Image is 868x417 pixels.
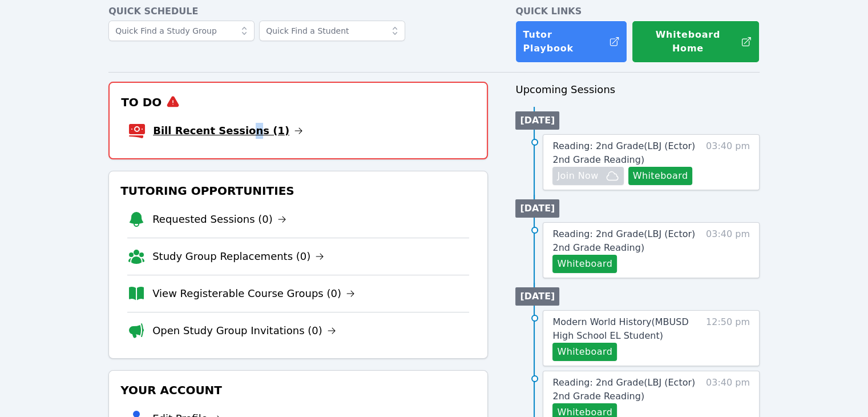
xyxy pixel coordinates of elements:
[153,123,303,139] a: Bill Recent Sessions (1)
[552,227,700,255] a: Reading: 2nd Grade(LBJ (Ector) 2nd Grade Reading)
[552,316,688,341] span: Modern World History ( MBUSD High School EL Student )
[552,377,695,402] span: Reading: 2nd Grade ( LBJ (Ector) 2nd Grade Reading )
[515,287,559,306] li: [DATE]
[152,211,286,227] a: Requested Sessions (0)
[118,380,478,400] h3: Your Account
[552,343,617,361] button: Whiteboard
[152,248,324,264] a: Study Group Replacements (0)
[515,199,559,218] li: [DATE]
[118,181,478,201] h3: Tutoring Opportunities
[706,139,750,185] span: 03:40 pm
[552,376,700,403] a: Reading: 2nd Grade(LBJ (Ector) 2nd Grade Reading)
[515,111,559,130] li: [DATE]
[552,139,700,167] a: Reading: 2nd Grade(LBJ (Ector) 2nd Grade Reading)
[515,82,760,98] h3: Upcoming Sessions
[552,228,695,253] span: Reading: 2nd Grade ( LBJ (Ector) 2nd Grade Reading )
[515,21,627,63] a: Tutor Playbook
[515,5,760,18] h4: Quick Links
[632,21,760,63] button: Whiteboard Home
[259,21,405,41] input: Quick Find a Student
[552,141,695,165] span: Reading: 2nd Grade ( LBJ (Ector) 2nd Grade Reading )
[108,5,488,18] h4: Quick Schedule
[119,92,478,113] h3: To Do
[706,227,750,273] span: 03:40 pm
[628,167,693,185] button: Whiteboard
[552,167,623,185] button: Join Now
[152,286,355,302] a: View Registerable Course Groups (0)
[552,315,700,343] a: Modern World History(MBUSD High School EL Student)
[108,21,255,41] input: Quick Find a Study Group
[552,255,617,273] button: Whiteboard
[557,169,598,183] span: Join Now
[706,315,750,361] span: 12:50 pm
[152,323,336,339] a: Open Study Group Invitations (0)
